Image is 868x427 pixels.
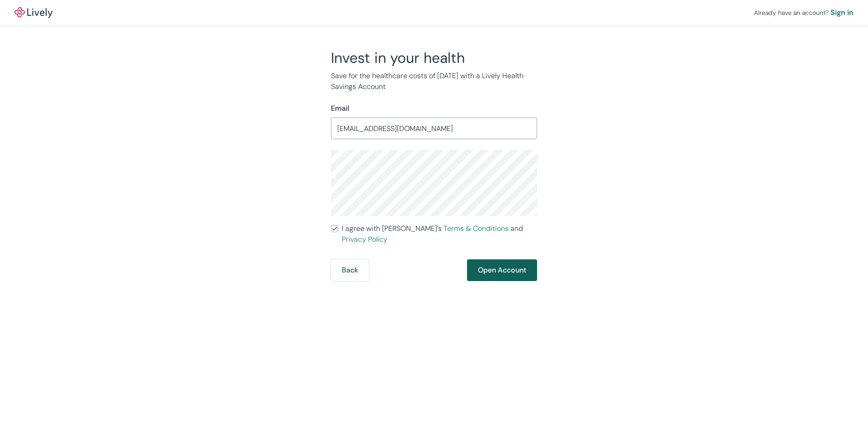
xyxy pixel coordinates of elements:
[331,103,349,114] label: Email
[754,7,854,18] div: Already have an account?
[14,7,52,18] a: LivelyLively
[14,7,52,18] img: Lively
[830,7,854,18] a: Sign in
[467,259,537,281] button: Open Account
[342,223,537,245] span: I agree with [PERSON_NAME]’s and
[331,70,537,92] p: Save for the healthcare costs of [DATE] with a Lively Health Savings Account
[331,49,537,67] h2: Invest in your health
[443,224,509,233] a: Terms & Conditions
[342,235,387,244] a: Privacy Policy
[331,259,369,281] button: Back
